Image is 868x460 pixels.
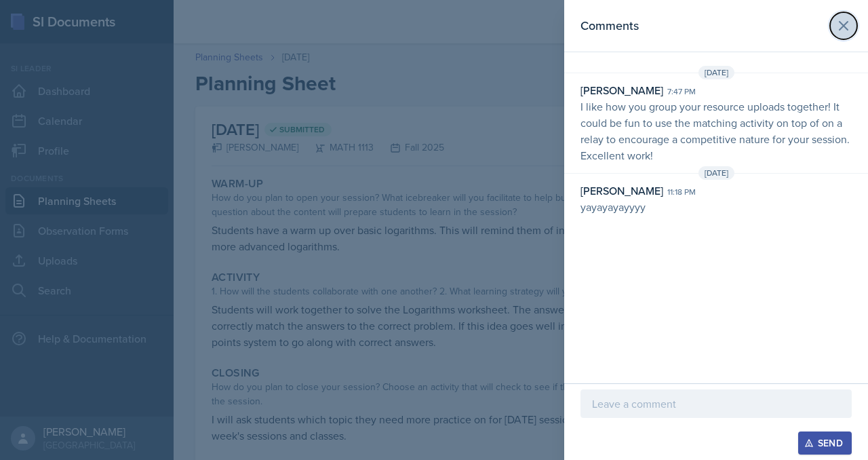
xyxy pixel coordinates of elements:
p: I like how you group your resource uploads together! It could be fun to use the matching activity... [580,98,852,164]
div: [PERSON_NAME] [580,183,663,199]
div: 11:18 pm [667,186,696,198]
div: [PERSON_NAME] [580,82,663,98]
h2: Comments [580,16,639,35]
div: 7:47 pm [667,85,696,98]
span: [DATE] [698,166,734,180]
span: [DATE] [698,66,734,79]
p: yayayayayyyy [580,199,852,215]
div: Send [807,438,843,448]
button: Send [798,432,852,455]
